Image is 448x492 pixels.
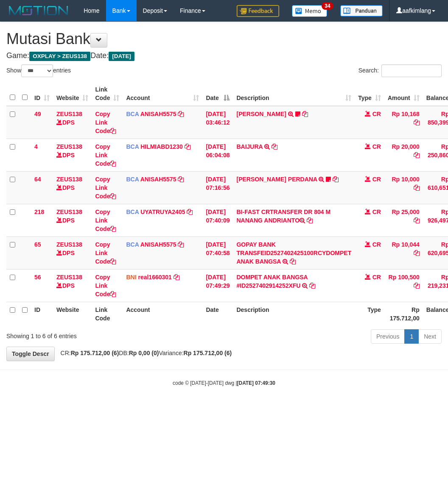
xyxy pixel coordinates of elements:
[202,171,233,204] td: [DATE] 07:16:56
[358,64,442,77] label: Search:
[123,302,202,326] th: Account
[140,241,176,248] a: ANISAH5575
[31,82,53,106] th: ID: activate to sort column ascending
[184,350,232,356] strong: Rp 175.712,00 (6)
[34,274,41,281] span: 56
[53,82,92,106] th: Website: activate to sort column ascending
[126,111,139,117] span: BCA
[53,236,92,269] td: DPS
[236,143,263,150] a: BAIJURA
[414,184,420,191] a: Copy Rp 10,000 to clipboard
[56,350,232,356] span: CR: DB: Variance:
[384,171,423,204] td: Rp 10,000
[202,269,233,302] td: [DATE] 07:49:29
[126,274,136,281] span: BNI
[333,176,339,183] a: Copy REZA NING PERDANA to clipboard
[21,64,53,77] select: Showentries
[414,152,420,158] a: Copy Rp 20,000 to clipboard
[34,241,41,248] span: 65
[292,5,328,17] img: Button%20Memo.svg
[126,176,139,183] span: BCA
[95,111,116,134] a: Copy Link Code
[272,143,277,150] a: Copy BAIJURA to clipboard
[56,143,82,150] a: ZEUS138
[126,241,139,248] span: BCA
[34,111,41,117] span: 49
[233,204,355,236] td: BI-FAST CRTRANSFER DR 804 M NANANG ANDRIANTO
[126,208,139,215] span: BCA
[56,208,82,215] a: ZEUS138
[414,282,420,289] a: Copy Rp 100,500 to clipboard
[355,302,384,326] th: Type
[233,302,355,326] th: Description
[56,241,82,248] a: ZEUS138
[173,380,275,386] small: code © [DATE]-[DATE] dwg |
[414,217,420,224] a: Copy Rp 25,000 to clipboard
[372,143,381,150] span: CR
[53,269,92,302] td: DPS
[384,302,423,326] th: Rp 175.712,00
[109,52,134,61] span: [DATE]
[140,111,176,117] a: ANISAH5575
[414,119,420,126] a: Copy Rp 10,168 to clipboard
[307,217,313,224] a: Copy BI-FAST CRTRANSFER DR 804 M NANANG ANDRIANTO to clipboard
[202,106,233,139] td: [DATE] 03:46:12
[34,176,41,183] span: 64
[178,241,184,248] a: Copy ANISAH5575 to clipboard
[414,250,420,256] a: Copy Rp 10,044 to clipboard
[384,236,423,269] td: Rp 10,044
[95,208,116,232] a: Copy Link Code
[372,241,381,248] span: CR
[123,82,202,106] th: Account: activate to sort column ascending
[202,204,233,236] td: [DATE] 07:40:09
[6,52,442,60] h4: Game: Date:
[384,269,423,302] td: Rp 100,500
[187,208,193,215] a: Copy UYATRUYA2405 to clipboard
[384,204,423,236] td: Rp 25,000
[309,282,315,289] a: Copy DOMPET ANAK BANGSA #ID2527402914252XFU to clipboard
[174,274,179,281] a: Copy real1660301 to clipboard
[126,143,139,150] span: BCA
[95,274,116,297] a: Copy Link Code
[34,143,38,150] span: 4
[355,82,384,106] th: Type: activate to sort column ascending
[56,111,82,117] a: ZEUS138
[384,139,423,171] td: Rp 20,000
[202,82,233,106] th: Date: activate to sort column descending
[53,171,92,204] td: DPS
[95,176,116,200] a: Copy Link Code
[56,274,82,281] a: ZEUS138
[372,274,381,281] span: CR
[178,111,184,117] a: Copy ANISAH5575 to clipboard
[237,380,275,386] strong: [DATE] 07:49:30
[53,106,92,139] td: DPS
[236,176,317,183] a: [PERSON_NAME] PERDANA
[56,176,82,183] a: ZEUS138
[185,143,190,150] a: Copy HILMIABD1230 to clipboard
[290,258,296,265] a: Copy GOPAY BANK TRANSFEID2527402425100RCYDOMPET ANAK BANGSA to clipboard
[302,111,308,117] a: Copy INA PAUJANAH to clipboard
[53,302,92,326] th: Website
[95,241,116,265] a: Copy Link Code
[236,111,286,117] a: [PERSON_NAME]
[6,4,71,17] img: MOTION_logo.png
[92,302,123,326] th: Link Code
[6,31,442,47] h1: Mutasi Bank
[404,329,419,344] a: 1
[372,176,381,183] span: CR
[233,82,355,106] th: Description: activate to sort column ascending
[340,5,383,17] img: panduan.png
[31,302,53,326] th: ID
[53,204,92,236] td: DPS
[129,350,159,356] strong: Rp 0,00 (0)
[71,350,119,356] strong: Rp 175.712,00 (6)
[53,139,92,171] td: DPS
[138,274,171,281] a: real1660301
[140,143,183,150] a: HILMIABD1230
[202,236,233,269] td: [DATE] 07:40:58
[418,329,442,344] a: Next
[236,274,308,289] a: DOMPET ANAK BANGSA #ID2527402914252XFU
[6,328,180,340] div: Showing 1 to 6 of 6 entries
[6,347,55,361] a: Toggle Descr
[202,139,233,171] td: [DATE] 06:04:08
